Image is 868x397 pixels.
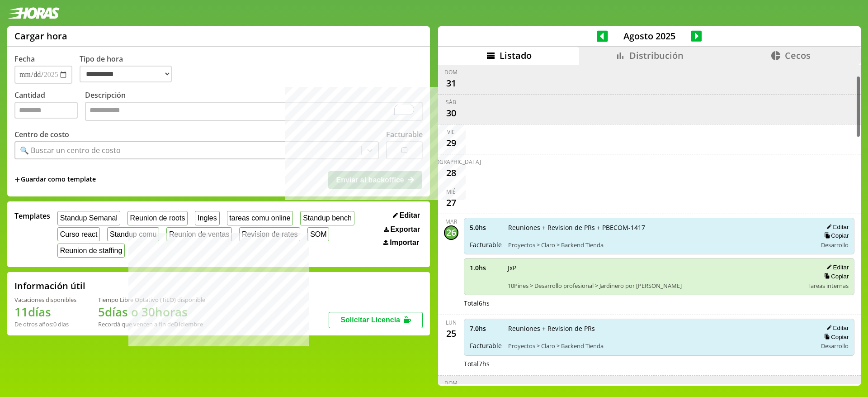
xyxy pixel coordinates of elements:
b: Diciembre [174,320,203,328]
span: Proyectos > Claro > Backend Tienda [508,342,811,350]
span: Cecos [785,49,811,62]
span: Editar [400,211,420,220]
div: sáb [446,98,456,106]
span: 5.0 hs [470,223,502,232]
label: Cantidad [14,90,85,123]
label: Descripción [85,90,423,123]
span: Solicitar Licencia [340,316,400,324]
span: Distribución [629,49,684,62]
div: scrollable content [438,65,861,384]
button: Copiar [821,273,849,280]
span: Facturable [470,341,502,350]
span: Desarrollo [821,342,849,350]
span: Importar [390,239,419,247]
span: 7.0 hs [470,324,502,333]
div: 🔍 Buscar un centro de costo [20,145,121,155]
div: 28 [444,166,458,180]
h2: Información útil [14,280,85,292]
h1: 5 días o 30 horas [98,304,205,320]
button: Standup Semanal [57,211,120,225]
div: lun [446,319,457,326]
span: Reuniones + Revision de PRs [508,324,811,333]
div: 29 [444,136,458,150]
div: Total 6 hs [464,299,855,307]
div: Vacaciones disponibles [14,296,76,304]
button: SOM [307,227,329,241]
button: Exportar [381,225,423,234]
button: Editar [824,263,849,271]
button: Ingles [195,211,219,225]
label: Centro de costo [14,129,69,139]
button: Reunion de ventas [166,227,232,241]
button: Curso react [57,227,100,241]
span: Listado [500,49,532,62]
button: Editar [390,211,423,220]
label: Fecha [14,54,35,64]
button: Reunion de staffing [57,244,125,258]
textarea: To enrich screen reader interactions, please activate Accessibility in Grammarly extension settings [85,102,423,121]
span: +Guardar como template [14,175,96,185]
div: mié [446,188,456,196]
button: Revision de rates [239,227,300,241]
div: vie [447,128,455,136]
span: + [14,175,20,185]
div: De otros años: 0 días [14,320,76,328]
select: Tipo de hora [80,66,172,82]
button: tareas comu online [227,211,293,225]
span: Desarrollo [821,241,849,249]
span: Facturable [470,240,502,249]
span: Templates [14,211,50,221]
button: Copiar [821,232,849,239]
button: Editar [824,223,849,231]
div: 27 [444,196,458,210]
div: dom [444,379,458,387]
button: Copiar [821,333,849,341]
div: Recordá que vencen a fin de [98,320,205,328]
img: logotipo [7,7,60,19]
button: Solicitar Licencia [329,312,423,328]
button: Standup bench [300,211,354,225]
div: 31 [444,76,458,91]
label: Tipo de hora [80,54,179,84]
button: Reunion de roots [127,211,188,225]
h1: Cargar hora [14,30,67,42]
div: 26 [444,225,458,240]
span: JxP [508,263,802,272]
h1: 11 días [14,304,76,320]
span: Exportar [390,225,420,234]
span: Tareas internas [807,282,849,290]
input: Cantidad [14,102,78,119]
div: 25 [444,326,458,341]
button: Editar [824,324,849,332]
span: 1.0 hs [470,263,501,272]
div: mar [445,218,457,225]
div: Tiempo Libre Optativo (TiLO) disponible [98,296,205,304]
span: Agosto 2025 [608,30,691,42]
div: dom [444,68,458,76]
div: Total 7 hs [464,359,855,368]
label: Facturable [386,129,423,139]
div: 30 [444,106,458,120]
button: Standup comu [107,227,159,241]
span: Proyectos > Claro > Backend Tienda [508,241,811,249]
div: [DEMOGRAPHIC_DATA] [421,158,481,166]
span: Reuniones + Revision de PRs + PBECOM-1417 [508,223,811,232]
span: 10Pines > Desarrollo profesional > Jardinero por [PERSON_NAME] [508,282,802,290]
